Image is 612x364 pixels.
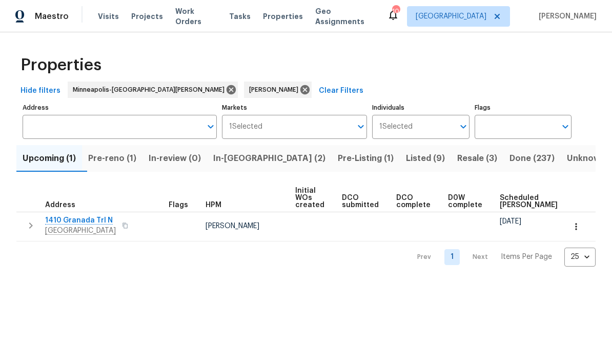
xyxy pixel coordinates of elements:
button: Open [456,119,471,134]
span: Projects [131,11,163,22]
span: Properties [21,60,101,70]
span: Address [45,201,75,209]
div: 25 [564,244,596,270]
span: HPM [206,201,221,209]
span: [GEOGRAPHIC_DATA] [416,11,486,22]
span: Work Orders [175,6,217,27]
button: Hide filters [16,82,65,100]
span: Pre-Listing (1) [338,151,394,166]
span: D0W complete [448,194,482,209]
a: Goto page 1 [444,249,460,265]
span: In-[GEOGRAPHIC_DATA] (2) [213,151,325,166]
p: Items Per Page [501,252,552,262]
span: Minneapolis-[GEOGRAPHIC_DATA][PERSON_NAME] [73,85,229,95]
div: 10 [392,6,399,16]
span: Properties [263,11,303,22]
div: Minneapolis-[GEOGRAPHIC_DATA][PERSON_NAME] [68,82,238,98]
span: [PERSON_NAME] [535,11,597,22]
span: Done (237) [509,151,555,166]
button: Clear Filters [315,82,368,100]
span: 1 Selected [379,123,413,131]
button: Open [558,119,573,134]
label: Flags [475,105,572,111]
span: Visits [98,11,119,22]
div: [PERSON_NAME] [244,82,312,98]
label: Markets [222,105,368,111]
span: Tasks [229,13,251,20]
span: DCO complete [396,194,431,209]
span: [PERSON_NAME] [206,223,259,230]
span: [PERSON_NAME] [249,85,302,95]
span: 1 Selected [229,123,262,131]
button: Open [203,119,218,134]
span: Resale (3) [457,151,497,166]
span: Geo Assignments [315,6,375,27]
span: Scheduled [PERSON_NAME] [500,194,558,209]
button: Open [354,119,368,134]
span: Pre-reno (1) [88,151,136,166]
span: Maestro [35,11,69,22]
span: Listed (9) [406,151,445,166]
span: Clear Filters [319,85,363,97]
label: Address [23,105,217,111]
span: Upcoming (1) [23,151,76,166]
span: [DATE] [500,218,521,225]
span: Initial WOs created [295,187,324,209]
span: Hide filters [21,85,60,97]
span: In-review (0) [149,151,201,166]
label: Individuals [372,105,469,111]
span: Flags [169,201,188,209]
span: DCO submitted [342,194,379,209]
nav: Pagination Navigation [407,248,596,267]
